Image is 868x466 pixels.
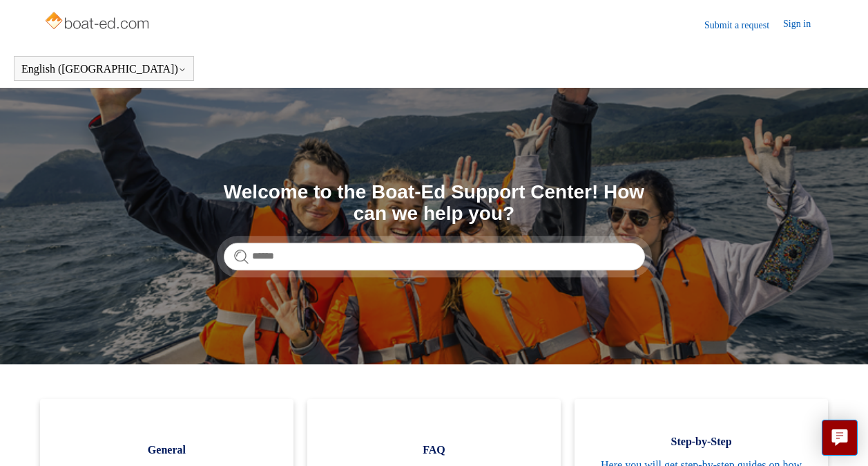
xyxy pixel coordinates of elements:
[822,420,858,456] button: Live chat
[328,442,540,458] span: FAQ
[21,63,186,75] button: English ([GEOGRAPHIC_DATA])
[61,442,273,458] span: General
[224,243,645,270] input: Search
[224,182,645,225] h1: Welcome to the Boat-Ed Support Center! How can we help you?
[704,18,783,32] a: Submit a request
[595,434,807,450] span: Step-by-Step
[44,8,153,36] img: Boat-Ed Help Center home page
[783,17,824,33] a: Sign in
